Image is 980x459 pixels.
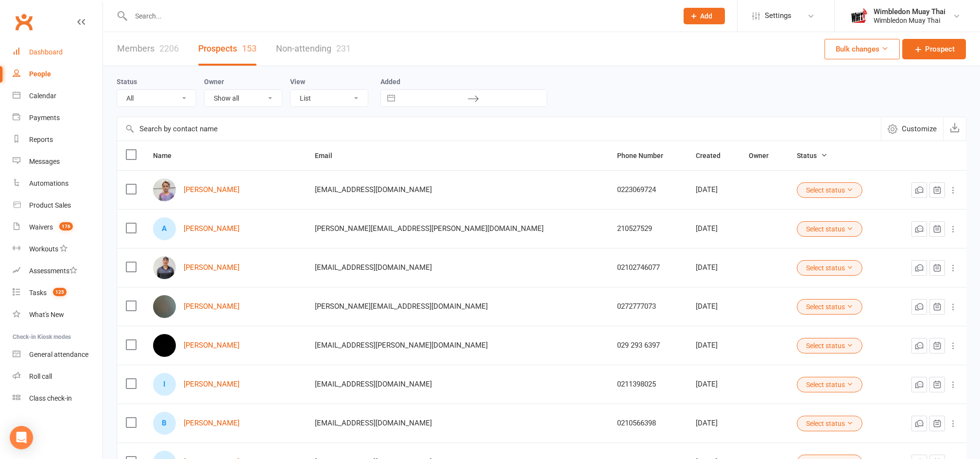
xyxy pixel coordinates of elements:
[797,299,862,315] button: Select status
[696,302,731,311] div: [DATE]
[881,117,943,141] button: Customize
[315,336,488,354] span: [EMAIL_ADDRESS][PERSON_NAME][DOMAIN_NAME]
[696,225,731,233] div: [DATE]
[29,289,47,297] div: Tasks
[925,43,955,55] span: Prospect
[797,182,862,198] button: Select status
[29,179,69,187] div: Automations
[696,380,731,388] div: [DATE]
[617,186,678,194] div: 0223069724
[128,9,671,23] input: Search...
[684,8,725,24] button: Add
[29,351,88,358] div: General attendance
[13,366,103,388] a: Roll call
[184,225,240,233] a: [PERSON_NAME]
[13,282,103,304] a: Tasks 125
[617,341,678,350] div: 029 293 6397
[13,85,103,107] a: Calendar
[153,334,176,357] img: Wendy
[617,225,678,233] div: 210527529
[29,394,72,402] div: Class check-in
[13,216,103,238] a: Waivers 176
[696,150,731,161] button: Created
[12,10,36,34] a: Clubworx
[797,416,862,431] button: Select status
[153,152,182,159] span: Name
[13,194,103,216] a: Product Sales
[13,173,103,194] a: Automations
[159,43,179,53] div: 2206
[617,150,674,161] button: Phone Number
[749,150,779,161] button: Owner
[153,295,176,318] img: Jasvir
[797,150,827,161] button: Status
[153,412,176,435] div: Blake
[902,123,937,135] span: Customize
[315,375,432,393] span: [EMAIL_ADDRESS][DOMAIN_NAME]
[696,419,731,427] div: [DATE]
[797,152,827,159] span: Status
[696,341,731,350] div: [DATE]
[53,288,67,296] span: 125
[29,223,53,231] div: Waivers
[13,304,103,326] a: What's New
[290,78,305,86] label: View
[315,219,544,238] span: [PERSON_NAME][EMAIL_ADDRESS][PERSON_NAME][DOMAIN_NAME]
[749,152,779,159] span: Owner
[13,129,103,151] a: Reports
[315,414,432,432] span: [EMAIL_ADDRESS][DOMAIN_NAME]
[59,222,73,230] span: 176
[153,256,176,279] img: Manu
[696,186,731,194] div: [DATE]
[153,373,176,396] div: Isaiah
[184,186,240,194] a: [PERSON_NAME]
[198,32,257,66] a: Prospects153
[29,158,60,165] div: Messages
[902,39,966,59] a: Prospect
[13,238,103,260] a: Workouts
[315,258,432,277] span: [EMAIL_ADDRESS][DOMAIN_NAME]
[701,12,713,20] span: Add
[184,264,240,272] a: [PERSON_NAME]
[13,107,103,129] a: Payments
[797,338,862,353] button: Select status
[13,344,103,366] a: General attendance kiosk mode
[874,7,946,16] div: Wimbledon Muay Thai
[204,78,224,86] label: Owner
[153,178,176,201] img: Daniel
[29,48,63,56] div: Dashboard
[336,43,351,53] div: 231
[797,221,862,237] button: Select status
[117,117,881,141] input: Search by contact name
[29,267,77,275] div: Assessments
[874,16,946,25] div: Wimbledon Muay Thai
[617,302,678,311] div: 0272777073
[315,297,488,316] span: [PERSON_NAME][EMAIL_ADDRESS][DOMAIN_NAME]
[849,6,869,26] img: thumb_image1638500057.png
[10,426,33,449] div: Open Intercom Messenger
[29,245,58,253] div: Workouts
[153,150,182,161] button: Name
[184,419,240,427] a: [PERSON_NAME]
[276,32,351,66] a: Non-attending231
[13,260,103,282] a: Assessments
[315,152,343,159] span: Email
[13,63,103,85] a: People
[29,311,64,318] div: What's New
[617,380,678,388] div: 0211398025
[13,151,103,173] a: Messages
[29,136,53,143] div: Reports
[13,388,103,409] a: Class kiosk mode
[315,150,343,161] button: Email
[184,380,240,388] a: [PERSON_NAME]
[797,377,862,392] button: Select status
[382,90,400,106] button: Interact with the calendar and add the check-in date for your trip.
[242,43,257,53] div: 153
[696,264,731,272] div: [DATE]
[617,264,678,272] div: 02102746077
[29,372,52,380] div: Roll call
[184,302,240,311] a: [PERSON_NAME]
[380,78,547,86] label: Added
[825,39,900,59] button: Bulk changes
[117,78,137,86] label: Status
